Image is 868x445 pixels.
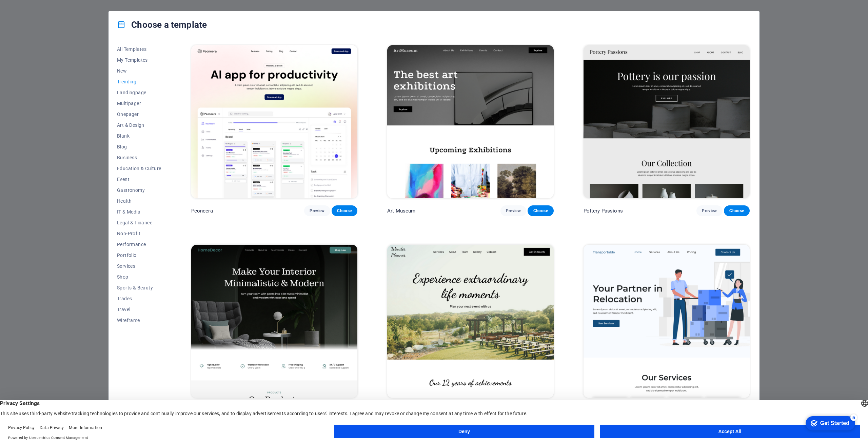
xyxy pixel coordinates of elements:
img: Wonder Planner [387,245,553,398]
span: Legal & Finance [117,220,161,225]
span: My Templates [117,57,161,63]
span: Blank [117,133,161,139]
p: Peoneera [191,207,213,214]
span: Non-Profit [117,231,161,236]
span: Choose [337,208,352,214]
span: Landingpage [117,90,161,95]
button: Legal & Finance [117,217,161,228]
button: Shop [117,271,161,282]
h4: Choose a template [117,19,207,30]
button: New [117,65,161,76]
span: Sports & Beauty [117,285,161,290]
button: Preview [304,205,330,216]
button: Multipager [117,98,161,109]
span: Health [117,198,161,204]
button: Portfolio [117,250,161,261]
button: Landingpage [117,87,161,98]
span: Services [117,263,161,269]
span: Trending [117,79,161,84]
span: Education & Culture [117,166,161,171]
span: Choose [533,208,548,214]
span: Choose [729,208,744,214]
span: Shop [117,274,161,280]
button: All Templates [117,44,161,55]
span: Performance [117,242,161,247]
button: Sports & Beauty [117,282,161,293]
button: Services [117,261,161,271]
button: Travel [117,304,161,315]
span: All Templates [117,46,161,52]
div: Get Started 5 items remaining, 0% complete [5,3,55,18]
span: Portfolio [117,252,161,258]
button: Onepager [117,109,161,120]
button: Trending [117,76,161,87]
span: Business [117,155,161,160]
div: 5 [50,1,57,8]
button: Preview [696,205,722,216]
img: Peoneera [191,45,357,198]
button: Choose [332,205,357,216]
span: Preview [702,208,717,214]
span: Art & Design [117,122,161,128]
img: Art Museum [387,45,553,198]
button: IT & Media [117,206,161,217]
p: Pottery Passions [584,207,623,214]
img: Pottery Passions [584,45,750,198]
span: Preview [310,208,324,214]
button: Trades [117,293,161,304]
span: New [117,68,161,74]
span: Multipager [117,101,161,106]
button: Blog [117,141,161,152]
button: Blank [117,130,161,141]
img: Home Decor [191,245,357,398]
span: Trades [117,296,161,301]
button: My Templates [117,55,161,65]
p: Art Museum [387,207,415,214]
button: Choose [724,205,750,216]
span: IT & Media [117,209,161,215]
span: Wireframe [117,318,161,323]
span: Preview [506,208,521,214]
button: Gastronomy [117,185,161,196]
button: Event [117,174,161,185]
span: Blog [117,144,161,149]
img: Transportable [584,245,750,398]
button: Wireframe [117,315,161,326]
button: Preview [500,205,526,216]
span: Gastronomy [117,187,161,193]
button: Non-Profit [117,228,161,239]
div: Get Started [20,7,49,14]
button: Education & Culture [117,163,161,174]
button: Health [117,196,161,206]
button: Art & Design [117,120,161,130]
span: Event [117,177,161,182]
button: Choose [528,205,553,216]
span: Onepager [117,112,161,117]
button: Performance [117,239,161,250]
button: Business [117,152,161,163]
span: Travel [117,307,161,312]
